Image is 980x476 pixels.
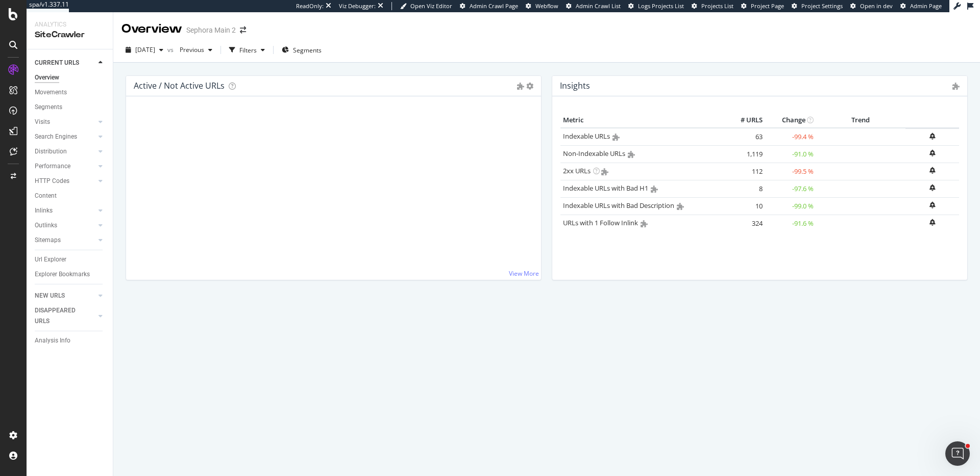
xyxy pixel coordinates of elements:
div: DISAPPEARED URLS [35,305,86,327]
a: Indexable URLs with Bad H1 [563,183,648,193]
div: arrow-right-arrow-left [240,27,246,34]
div: Analysis Info [35,335,70,346]
div: Movements [35,87,67,98]
span: Segments [293,46,322,55]
a: Distribution [35,146,95,157]
button: Previous [176,42,216,58]
td: 324 [724,215,765,232]
div: Explorer Bookmarks [35,269,90,280]
a: Admin Crawl List [566,2,621,10]
a: Outlinks [35,220,95,231]
th: # URLS [724,113,765,128]
div: Analytics [35,20,105,29]
span: 2025 Sep. 2nd [135,45,155,54]
i: Admin [612,134,620,141]
a: Non-Indexable URLs [563,149,625,158]
a: Indexable URLs [563,131,610,141]
button: Filters [225,42,269,58]
td: 112 [724,163,765,180]
span: Admin Page [910,2,942,10]
a: Logs Projects List [628,2,684,10]
button: Segments [278,42,326,58]
a: Search Engines [35,131,95,142]
div: Visits [35,117,50,127]
a: Analysis Info [35,335,106,346]
td: 8 [724,180,765,197]
a: Projects List [692,2,733,10]
span: Project Page [751,2,784,10]
div: bell-plus [929,167,935,174]
div: Url Explorer [35,254,66,265]
div: SiteCrawler [35,29,105,41]
a: Explorer Bookmarks [35,269,106,280]
a: Indexable URLs with Bad Description [563,201,674,210]
td: -99.4 % [765,128,816,146]
a: CURRENT URLS [35,58,95,68]
span: Admin Crawl Page [470,2,518,10]
span: vs [167,45,176,54]
div: ReadOnly: [296,2,324,10]
a: Open Viz Editor [400,2,452,10]
td: 63 [724,128,765,146]
a: Url Explorer [35,254,106,265]
span: Project Settings [801,2,843,10]
i: Admin [628,151,635,158]
a: Admin Page [900,2,942,10]
div: HTTP Codes [35,176,69,187]
div: Segments [35,102,62,113]
div: Filters [239,46,257,55]
th: Trend [816,113,905,128]
i: Admin [517,83,524,90]
div: Outlinks [35,220,57,231]
td: 10 [724,197,765,215]
i: Admin [952,83,960,90]
iframe: Intercom live chat [945,441,970,466]
span: Logs Projects List [638,2,684,10]
span: Webflow [535,2,558,10]
a: Movements [35,87,106,98]
div: Inlinks [35,205,53,216]
th: Metric [560,113,724,128]
a: View More [509,269,539,278]
div: Sitemaps [35,235,61,246]
i: Options [526,83,533,90]
div: Performance [35,161,70,172]
div: Content [35,191,57,201]
a: Overview [35,72,106,83]
a: HTTP Codes [35,176,95,187]
div: Distribution [35,146,67,157]
h4: Insights [560,79,590,93]
i: Admin [651,186,658,193]
div: bell-plus [929,150,935,156]
div: Viz Debugger: [339,2,376,10]
a: Sitemaps [35,235,95,246]
div: Overview [35,72,59,83]
div: CURRENT URLS [35,58,79,68]
h4: Active / Not Active URLs [134,79,225,93]
div: Search Engines [35,131,77,142]
div: NEW URLS [35,290,65,301]
a: Project Settings [792,2,843,10]
i: Admin [601,168,608,175]
span: Open in dev [860,2,893,10]
th: Change [765,113,816,128]
a: Visits [35,117,95,127]
span: Open Viz Editor [410,2,452,10]
a: Content [35,191,106,201]
div: Sephora Main 2 [186,25,236,35]
button: [DATE] [121,42,167,58]
a: Inlinks [35,205,95,216]
td: -91.6 % [765,215,816,232]
td: -99.0 % [765,197,816,215]
a: NEW URLS [35,290,95,301]
a: Admin Crawl Page [460,2,518,10]
span: Projects List [701,2,733,10]
span: Admin Crawl List [576,2,621,10]
td: -97.6 % [765,180,816,197]
a: Project Page [741,2,784,10]
td: -91.0 % [765,145,816,163]
a: Open in dev [850,2,893,10]
a: Segments [35,102,106,113]
div: bell-plus [929,184,935,191]
a: Webflow [526,2,558,10]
